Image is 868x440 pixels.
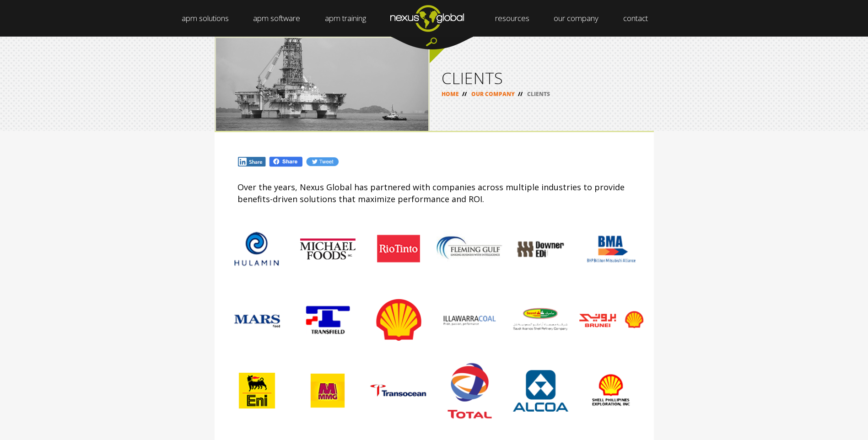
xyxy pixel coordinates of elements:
a: OUR COMPANY [471,90,515,98]
img: illawarra_coal [437,287,503,353]
img: client_logos_michael_foods [295,216,361,282]
img: client_logos_total [437,358,503,424]
img: transfield [295,287,361,353]
img: bsp_logo_hd [578,287,645,353]
img: fleming_gulf1 [437,216,503,282]
img: downer_edi [507,216,574,282]
p: Over the years, Nexus Global has partnered with companies across multiple industries to provide b... [237,181,631,205]
img: Tw.jpg [306,156,339,167]
h1: CLIENTS [442,70,642,86]
img: shell_phillipines [578,358,645,424]
span: // [459,90,470,98]
img: In.jpg [237,156,267,167]
img: mars_food [224,287,290,353]
img: hulamin [224,216,290,282]
img: Fb.png [269,156,303,167]
img: client_logos_alcoa [507,358,574,424]
img: mmg [295,358,361,424]
img: bhpbilliton_mitsubushi_alliance [578,216,645,282]
img: riotinto [366,216,432,282]
img: sasref [507,287,574,353]
img: client_logos_shell [366,287,432,353]
span: // [515,90,526,98]
a: HOME [442,90,459,98]
img: eni [224,358,290,424]
img: transocean [366,358,432,424]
